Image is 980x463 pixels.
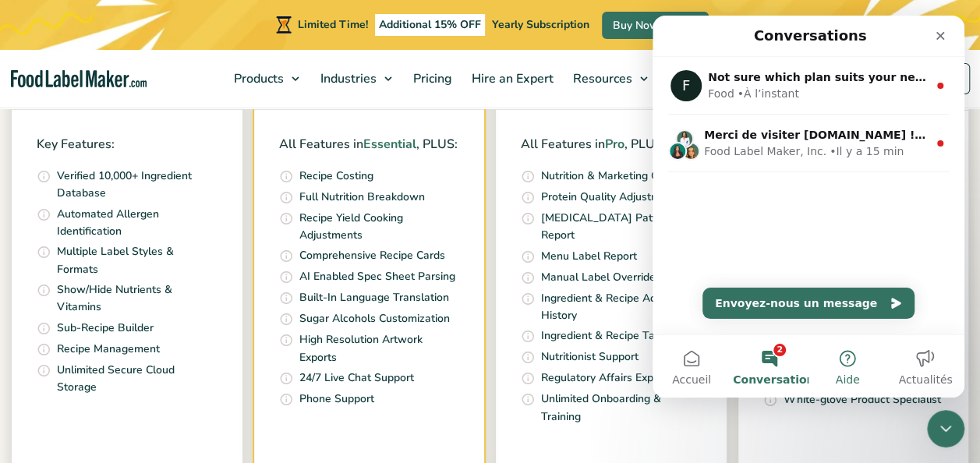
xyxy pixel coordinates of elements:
span: Limited Time! [298,17,368,32]
span: Yearly Subscription [492,17,589,32]
button: Envoyez-nous un message [50,272,262,303]
p: Menu Label Report [541,248,637,265]
p: All Features in , PLUS: [521,135,702,155]
p: Regulatory Affairs Expert [541,369,667,387]
button: Aide [156,320,234,382]
span: Pro [605,136,624,153]
span: Not sure which plan suits your needs? Let’s chat! [55,55,360,68]
span: Additional 15% OFF [375,14,485,36]
p: Comprehensive Recipe Cards [299,247,445,264]
span: Hire an Expert [467,70,555,87]
span: Actualités [246,359,299,369]
img: Rana avatar [23,114,41,133]
p: Ingredient & Recipe Tags [541,327,667,345]
p: Recipe Yield Cooking Adjustments [299,210,460,245]
img: Aya avatar [16,126,34,145]
span: Industries [316,70,378,87]
span: Accueil [19,359,58,369]
p: Automated Allergen Identification [57,206,218,241]
p: High Resolution Artwork Exports [299,331,460,366]
a: Resources [564,50,656,108]
p: All Features in , PLUS: [279,135,460,155]
p: Recipe Costing [299,168,373,185]
p: Sub-Recipe Builder [57,320,154,337]
p: 24/7 Live Chat Support [299,369,414,387]
span: Essential [363,136,416,153]
p: Verified 10,000+ Ingredient Database [57,168,218,203]
img: Rachelle avatar [29,126,48,145]
p: Key Features: [37,135,218,155]
div: • À l’instant [85,70,147,87]
p: Ingredient & Recipe Activity History [541,290,702,325]
p: Multiple Label Styles & Formats [57,243,218,278]
p: Built-In Language Translation [299,289,449,306]
p: Full Nutrition Breakdown [299,189,425,206]
p: Protein Quality Adjustment [541,189,677,206]
button: Conversations [78,320,156,382]
a: Food Label Maker homepage [11,70,147,88]
p: AI Enabled Spec Sheet Parsing [299,268,455,285]
div: Food [55,70,82,87]
p: Nutritionist Support [541,348,639,366]
span: Resources [568,70,634,87]
p: White-glove Product Specialist [784,391,941,408]
iframe: Intercom live chat [653,16,964,398]
span: Conversations [80,359,168,369]
a: Pricing [404,50,458,108]
span: Pricing [409,70,454,87]
a: Hire an Expert [462,50,560,108]
div: • Il y a 15 min [177,128,251,144]
p: Sugar Alcohols Customization [299,310,450,327]
p: Manual Label Override [541,269,656,286]
p: Unlimited Onboarding & Training [541,391,702,426]
p: Show/Hide Nutrients & Vitamins [57,281,218,316]
span: Aide [183,359,207,369]
p: Unlimited Secure Cloud Storage [57,362,218,397]
div: Food Label Maker, Inc. [51,128,174,144]
span: Products [229,70,285,87]
p: Nutrition & Marketing Claims [541,168,685,185]
iframe: Intercom live chat [927,410,964,447]
p: [MEDICAL_DATA] Pattern Report [541,210,702,245]
a: Buy Now & Save [602,12,709,39]
p: Recipe Management [57,341,160,358]
button: Actualités [234,320,312,382]
a: Industries [311,50,400,108]
a: Products [225,50,307,108]
p: Phone Support [299,391,374,408]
